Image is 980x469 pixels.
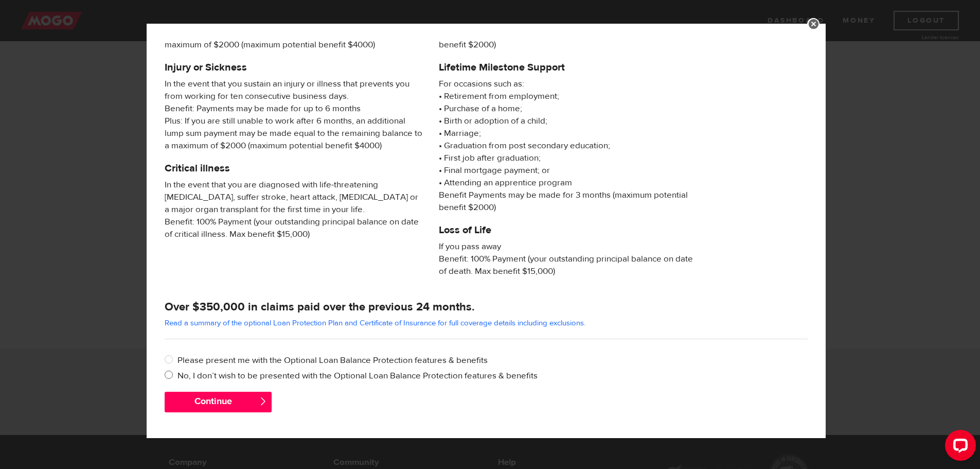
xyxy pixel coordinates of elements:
a: Read a summary of the optional Loan Protection Plan and Certificate of Insurance for full coverag... [165,318,585,328]
h5: Critical illness [165,162,423,175]
button: Continue [165,392,272,412]
h4: Over $350,000 in claims paid over the previous 24 months. [165,300,808,314]
iframe: LiveChat chat widget [937,426,980,469]
span: In the event that you sustain an injury or illness that prevents you from working for ten consecu... [165,78,423,152]
h5: Lifetime Milestone Support [439,61,698,74]
span: For occasions such as: [439,78,698,90]
label: Please present me with the Optional Loan Balance Protection features & benefits [177,354,808,367]
span: In the event that you are diagnosed with life-threatening [MEDICAL_DATA], suffer stroke, heart at... [165,179,423,240]
label: No, I don’t wish to be presented with the Optional Loan Balance Protection features & benefits [177,370,808,382]
p: • Retirement from employment; • Purchase of a home; • Birth or adoption of a child; • Marriage; •... [439,78,698,214]
span:  [259,397,268,406]
h5: Injury or Sickness [165,61,423,74]
span: If you pass away Benefit: 100% Payment (your outstanding principal balance on date of death. Max ... [439,240,698,277]
input: No, I don’t wish to be presented with the Optional Loan Balance Protection features & benefits [165,370,177,383]
input: Please present me with the Optional Loan Balance Protection features & benefits [165,354,177,367]
h5: Loss of Life [439,224,698,236]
